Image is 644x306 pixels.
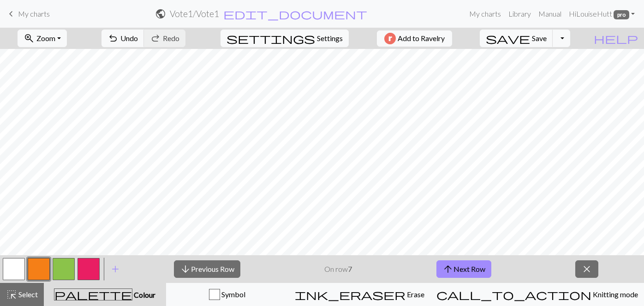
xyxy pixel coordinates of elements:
[54,288,132,301] span: palette
[36,34,55,42] span: Zoom
[6,288,17,301] span: highlight_alt
[295,288,405,301] span: ink_eraser
[442,263,453,276] span: arrow_upward
[505,5,535,23] a: Library
[44,283,166,306] button: Colour
[430,283,644,306] button: Knitting mode
[170,8,219,19] h2: Vote1 / Vote1
[324,264,352,275] p: On row
[132,290,155,299] span: Colour
[581,263,592,276] span: close
[317,33,343,44] span: Settings
[348,264,352,273] strong: 7
[174,260,240,278] button: Previous Row
[155,7,166,20] span: public
[480,30,553,47] button: Save
[398,33,445,44] span: Add to Ravelry
[227,32,315,45] span: settings
[221,30,349,47] button: SettingsSettings
[18,30,67,47] button: Zoom
[614,10,629,19] span: pro
[223,7,367,20] span: edit_document
[180,263,191,276] span: arrow_downward
[377,30,452,47] button: Add to Ravelry
[436,260,491,278] button: Next Row
[227,33,315,44] i: Settings
[120,34,138,42] span: Undo
[289,283,430,306] button: Erase
[465,5,505,23] a: My charts
[384,33,396,44] img: Ravelry
[591,290,638,299] span: Knitting mode
[110,263,121,276] span: add
[6,7,17,20] span: keyboard_arrow_left
[436,288,591,301] span: call_to_action
[532,34,547,42] span: Save
[18,9,50,18] span: My charts
[594,32,638,45] span: help
[405,290,424,299] span: Erase
[101,30,144,47] button: Undo
[24,32,35,45] span: zoom_in
[166,283,289,306] button: Symbol
[6,6,50,22] a: My charts
[17,290,38,299] span: Select
[107,32,119,45] span: undo
[565,5,638,23] a: HiLouiseHutt pro
[220,290,245,299] span: Symbol
[486,32,530,45] span: save
[535,5,565,23] a: Manual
